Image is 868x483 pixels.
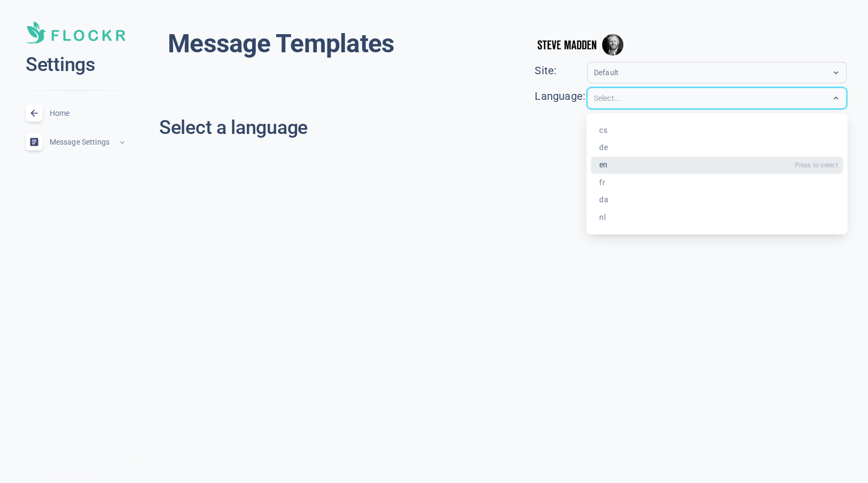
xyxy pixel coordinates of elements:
[590,156,843,174] div: en
[168,28,394,60] h1: Message Templates
[590,209,843,226] div: nl
[590,191,843,209] div: da
[535,62,587,80] div: Site:
[602,34,623,56] img: e9922e3fc00dd5316fa4c56e6d75935f
[159,116,308,139] span: Select a language
[26,21,125,44] img: Soft UI Logo
[590,174,843,192] div: fr
[590,122,843,139] div: cs
[535,88,587,105] div: Language:
[535,28,599,61] img: stevemadden
[9,99,142,128] a: Home
[590,139,843,157] div: de
[26,52,125,77] h2: Settings
[118,138,127,147] span: expand_less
